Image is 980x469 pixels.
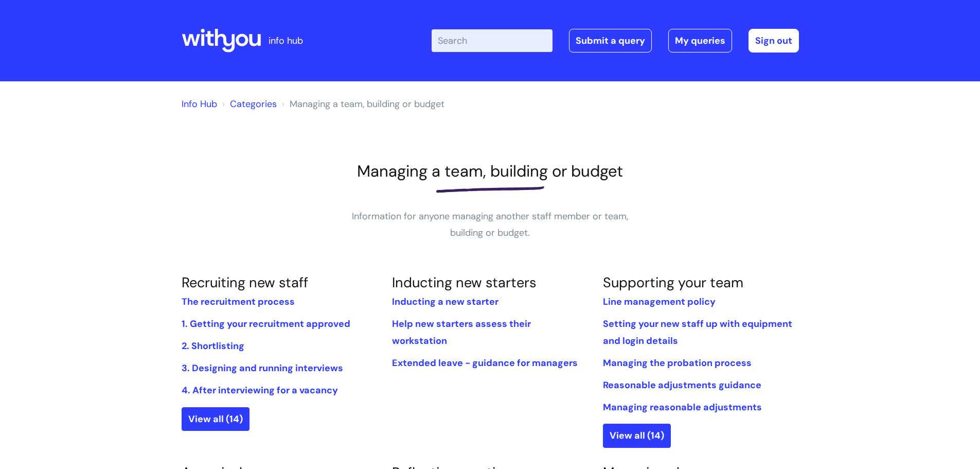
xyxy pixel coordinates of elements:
[182,162,799,181] h1: Managing a team, building or budget
[182,273,308,291] a: Recruiting new staff
[220,96,277,112] li: Solution home
[182,296,295,308] a: The recruitment process
[269,32,303,49] p: info hub
[182,318,350,330] a: 1. Getting your recruitment approved
[432,29,553,52] input: Search
[182,98,217,110] a: Info Hub
[182,362,343,374] a: 3. Designing and running interviews
[182,384,338,396] a: 4. After interviewing for a vacancy
[392,273,537,291] a: Inducting new starters
[392,296,498,308] a: Inducting a new starter
[749,29,799,53] a: Sign out
[182,407,250,431] a: View all (14)
[230,98,277,110] a: Categories
[603,273,743,291] a: Supporting your team
[603,318,792,346] a: Setting your new staff up with equipment and login details
[603,401,762,413] a: Managing reasonable adjustments
[603,379,761,391] a: Reasonable adjustments guidance
[668,29,732,53] a: My queries
[603,296,716,308] a: Line management policy
[336,208,645,241] p: Information for anyone managing another staff member or team, building or budget.
[432,29,799,53] div: | -
[182,340,244,352] a: 2. Shortlisting
[392,357,578,369] a: Extended leave - guidance for managers
[603,424,671,447] a: View all (14)
[603,357,752,369] a: Managing the probation process
[569,29,652,53] a: Submit a query
[392,318,531,346] a: Help new starters assess their workstation
[279,96,444,112] li: Managing a team, building or budget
